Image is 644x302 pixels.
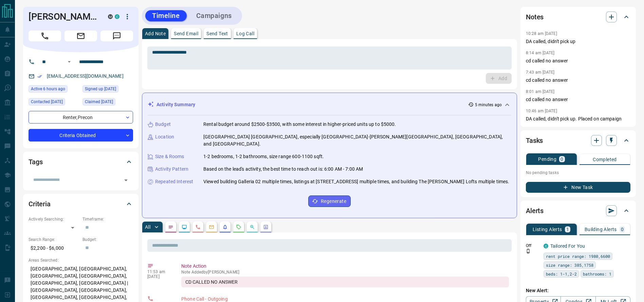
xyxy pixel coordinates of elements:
div: Tags [29,154,133,170]
svg: Lead Browsing Activity [182,224,187,230]
a: Tailored For You [550,243,585,249]
p: 8:01 am [DATE] [526,89,555,94]
h1: [PERSON_NAME] [29,11,98,22]
span: Claimed [DATE] [85,98,113,105]
span: Message [100,31,133,41]
p: Note Action [181,263,509,270]
p: Areas Searched: [29,257,133,263]
p: [DATE] [147,274,171,279]
p: 5 minutes ago [475,102,502,108]
div: Tue Jul 04 2023 [82,98,133,108]
div: Tue Oct 14 2025 [29,85,79,95]
p: Timeframe: [82,216,133,222]
svg: Agent Actions [263,224,269,230]
p: Budget: [82,237,133,243]
div: condos.ca [544,244,548,248]
div: Alerts [526,203,630,219]
p: Pending [538,157,556,162]
p: 8:14 am [DATE] [526,51,555,55]
p: Send Text [206,31,228,36]
span: Call [29,31,61,41]
p: 1 [566,227,569,232]
p: Send Email [174,31,198,36]
div: mrloft.ca [108,14,113,19]
p: Activity Pattern [155,166,188,173]
h2: Criteria [29,199,51,209]
svg: Opportunities [250,224,255,230]
p: No pending tasks [526,168,630,178]
button: New Task [526,182,630,193]
button: Open [65,58,73,66]
p: $2,200 - $6,000 [29,243,79,254]
svg: Requests [236,224,241,230]
svg: Notes [168,224,173,230]
span: Active 6 hours ago [31,86,65,92]
p: 10:46 am [DATE] [526,109,557,113]
span: Email [65,31,97,41]
p: Location [155,133,174,140]
button: Regenerate [308,195,351,207]
p: All [145,225,150,229]
p: Completed [593,157,617,162]
p: Log Call [236,31,254,36]
div: Activity Summary5 minutes ago [148,98,511,111]
h2: Tags [29,156,42,167]
p: cd called no answer [526,77,630,84]
textarea: To enrich screen reader interactions, please activate Accessibility in Grammarly extension settings [152,50,507,67]
p: 7:43 am [DATE] [526,70,555,75]
p: New Alert: [526,287,630,294]
p: Actively Searching: [29,216,79,222]
div: Renter , Precon [29,111,133,124]
p: 11:53 am [147,269,171,274]
p: 1-2 bedrooms, 1-2 bathrooms, size range 600-1100 sqft. [203,153,324,160]
h2: Alerts [526,205,544,216]
span: size range: 385,1758 [546,262,593,268]
button: Campaigns [189,10,239,21]
span: bathrooms: 1 [583,270,611,277]
a: [EMAIL_ADDRESS][DOMAIN_NAME] [47,73,124,79]
p: Building Alerts [585,227,617,232]
svg: Calls [195,224,201,230]
p: Off [526,243,539,249]
p: cd called no answer [526,96,630,103]
div: Sun Sep 14 2025 [29,98,79,108]
h2: Tasks [526,135,543,146]
p: Budget [155,121,171,128]
p: Size & Rooms [155,153,184,160]
div: Criteria Obtained [29,129,133,141]
button: Open [121,175,131,185]
p: Listing Alerts [533,227,562,232]
p: [GEOGRAPHIC_DATA] [GEOGRAPHIC_DATA], especially [GEOGRAPHIC_DATA]-[PERSON_NAME][GEOGRAPHIC_DATA],... [203,133,511,148]
p: Activity Summary [157,101,195,108]
span: rent price range: 1980,6600 [546,253,610,260]
svg: Email Verified [37,74,42,79]
p: DA called, didn't pick up [526,38,630,45]
div: Fri Jul 02 2021 [82,85,133,95]
div: CD CALLED NO ANSWER [181,277,509,287]
svg: Emails [209,224,214,230]
h2: Notes [526,12,544,22]
div: Notes [526,9,630,25]
p: 10:28 am [DATE] [526,31,557,36]
p: Based on the lead's activity, the best time to reach out is: 6:00 AM - 7:00 AM [203,166,363,173]
p: Rental budget around $2500-$3500, with some interest in higher-priced units up to $5000. [203,121,396,128]
p: Note Added by [PERSON_NAME] [181,270,509,275]
span: Signed up [DATE] [85,86,116,92]
div: Tasks [526,132,630,149]
p: cd called no answer [526,57,630,64]
button: Timeline [145,10,187,21]
div: Criteria [29,196,133,212]
p: Search Range: [29,237,79,243]
p: 0 [560,157,563,162]
svg: Listing Alerts [222,224,228,230]
span: Contacted [DATE] [31,98,63,105]
p: Repeated Interest [155,178,193,185]
div: condos.ca [115,14,119,19]
svg: Push Notification Only [526,249,531,253]
p: DA called, didn't pick up. Placed on campaign [526,115,630,122]
p: Viewed building Galleria 02 multiple times, listings at [STREET_ADDRESS] multiple times, and buil... [203,178,510,185]
p: 0 [621,227,624,232]
p: Add Note [145,31,166,36]
span: beds: 1-1,2-2 [546,270,577,277]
